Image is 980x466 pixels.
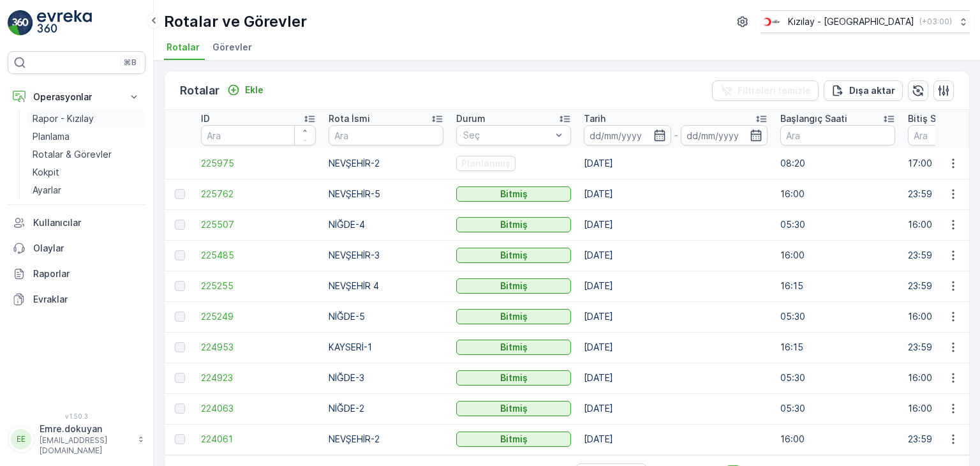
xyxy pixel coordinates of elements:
[329,249,443,262] p: NEVŞEHİR-3
[577,240,774,271] td: [DATE]
[577,424,774,455] td: [DATE]
[201,188,316,200] a: 225762
[329,341,443,354] p: KAYSERİ-1
[780,433,895,446] p: 16:00
[8,287,145,312] a: Evraklar
[201,372,316,384] a: 224923
[761,15,783,29] img: k%C4%B1z%C4%B1lay_D5CCths_t1JZB0k.png
[329,310,443,323] p: NİĞDE-5
[201,402,316,415] a: 224063
[780,280,895,292] p: 16:15
[201,310,316,323] a: 225249
[33,112,94,125] p: Rapor - Kızılay
[849,84,895,97] p: Dışa aktar
[761,10,970,33] button: Kızılay - [GEOGRAPHIC_DATA](+03:00)
[201,125,316,146] input: Ara
[180,82,219,100] p: Rotalar
[8,210,145,236] a: Kullanıcılar
[681,125,768,146] input: dd/mm/yyyy
[201,433,316,446] a: 224061
[245,84,264,96] p: Ekle
[500,433,528,446] p: Bitmiş
[329,280,443,292] p: NEVŞEHİR 4
[456,248,571,263] button: Bitmiş
[456,340,571,355] button: Bitmiş
[824,80,903,101] button: Dışa aktar
[577,393,774,424] td: [DATE]
[577,209,774,240] td: [DATE]
[33,242,140,255] p: Olaylar
[8,423,145,456] button: EEEmre.dokuyan[EMAIL_ADDRESS][DOMAIN_NAME]
[329,188,443,200] p: NEVŞEHİR-5
[33,166,59,179] p: Kokpit
[27,110,145,128] a: Rapor - Kızılay
[329,112,370,125] p: Rota İsmi
[780,125,895,146] input: Ara
[712,80,819,101] button: Filtreleri temizle
[780,188,895,200] p: 16:00
[788,15,914,28] p: Kızılay - [GEOGRAPHIC_DATA]
[33,216,140,229] p: Kullanıcılar
[738,84,811,97] p: Filtreleri temizle
[201,218,316,231] a: 225507
[456,156,516,171] button: Planlanmış
[33,267,140,280] p: Raporlar
[577,271,774,301] td: [DATE]
[500,280,528,292] p: Bitmiş
[27,181,145,199] a: Ayarlar
[780,341,895,354] p: 16:15
[329,218,443,231] p: NİĞDE-4
[919,17,952,27] p: ( +03:00 )
[500,218,528,231] p: Bitmiş
[201,341,316,354] a: 224953
[167,41,200,54] span: Rotalar
[577,148,774,179] td: [DATE]
[222,82,269,98] button: Ekle
[908,112,953,125] p: Bitiş Saati
[456,432,571,447] button: Bitmiş
[37,10,92,36] img: logo_light-DOdMpM7g.png
[500,310,528,323] p: Bitmiş
[584,112,605,125] p: Tarih
[33,91,120,103] p: Operasyonlar
[584,125,671,146] input: dd/mm/yyyy
[456,186,571,202] button: Bitmiş
[212,41,252,54] span: Görevler
[40,423,131,435] p: Emre.dokuyan
[164,11,307,32] p: Rotalar ve Görevler
[461,157,510,170] p: Planlanmış
[8,236,145,261] a: Olaylar
[33,148,112,161] p: Rotalar & Görevler
[175,434,185,444] div: Toggle Row Selected
[175,342,185,352] div: Toggle Row Selected
[500,341,528,354] p: Bitmiş
[577,363,774,393] td: [DATE]
[11,429,31,449] div: EE
[500,188,528,200] p: Bitmiş
[201,249,316,262] a: 225485
[201,280,316,292] a: 225255
[27,128,145,146] a: Planlama
[8,10,33,36] img: logo
[329,433,443,446] p: NEVŞEHİR-2
[780,218,895,231] p: 05:30
[175,403,185,414] div: Toggle Row Selected
[456,112,486,125] p: Durum
[201,112,210,125] p: ID
[8,261,145,287] a: Raporlar
[780,157,895,170] p: 08:20
[456,309,571,324] button: Bitmiş
[577,332,774,363] td: [DATE]
[175,250,185,260] div: Toggle Row Selected
[577,179,774,209] td: [DATE]
[124,57,137,68] p: ⌘B
[329,157,443,170] p: NEVŞEHİR-2
[175,281,185,291] div: Toggle Row Selected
